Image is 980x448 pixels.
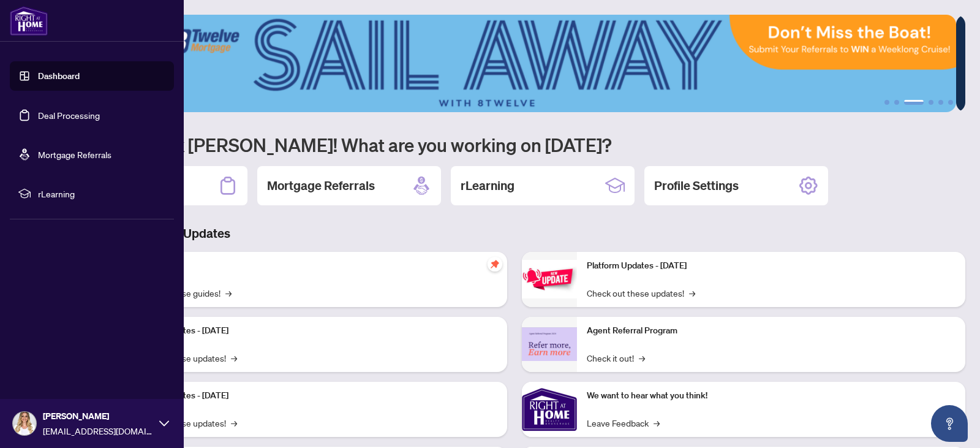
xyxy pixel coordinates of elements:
[587,286,695,300] a: Check out these updates!→
[884,100,889,105] button: 1
[461,177,514,194] h2: rLearning
[43,424,153,438] span: [EMAIL_ADDRESS][DOMAIN_NAME]
[64,15,956,112] img: Slide 2
[522,382,577,437] img: We want to hear what you think!
[587,416,660,430] a: Leave Feedback→
[488,257,502,271] span: pushpin
[587,389,956,403] p: We want to hear what you think!
[267,177,375,194] h2: Mortgage Referrals
[10,6,48,36] img: logo
[587,324,956,338] p: Agent Referral Program
[522,327,577,361] img: Agent Referral Program
[654,416,660,430] span: →
[38,70,80,82] a: Dashboard
[38,110,100,121] a: Deal Processing
[689,286,695,300] span: →
[948,100,953,105] button: 6
[64,133,965,156] h1: Welcome back [PERSON_NAME]! What are you working on [DATE]?
[231,351,237,365] span: →
[938,100,943,105] button: 5
[13,412,36,435] img: Profile Icon
[587,351,645,365] a: Check it out!→
[639,351,645,365] span: →
[587,259,956,273] p: Platform Updates - [DATE]
[129,389,497,403] p: Platform Updates - [DATE]
[231,416,237,430] span: →
[522,260,577,298] img: Platform Updates - June 23, 2025
[43,409,153,423] span: [PERSON_NAME]
[929,100,933,105] button: 4
[654,177,739,194] h2: Profile Settings
[225,286,232,300] span: →
[38,149,111,160] a: Mortgage Referrals
[129,324,497,338] p: Platform Updates - [DATE]
[894,100,899,105] button: 2
[904,100,924,105] button: 3
[931,405,968,442] button: Open asap
[129,259,497,273] p: Self-Help
[64,225,965,242] h3: Brokerage & Industry Updates
[38,187,165,200] span: rLearning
